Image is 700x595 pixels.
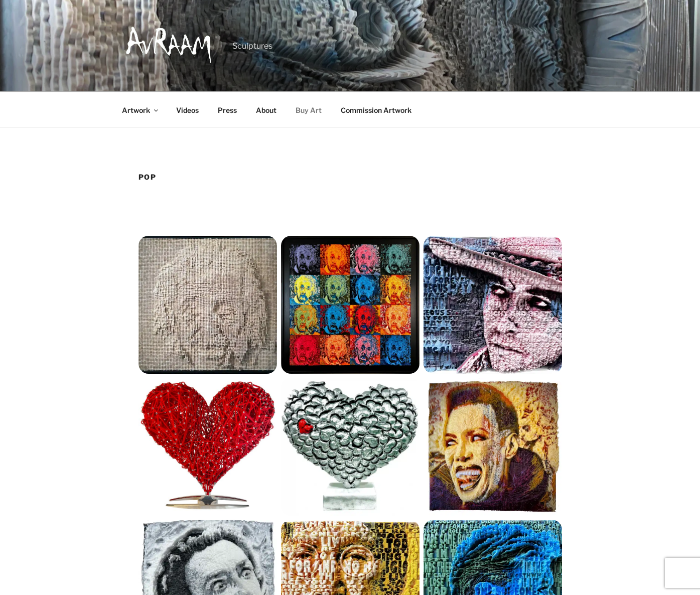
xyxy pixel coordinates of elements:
a: Press [209,98,246,122]
h1: Pop [138,172,562,182]
nav: Top Menu [113,98,587,122]
p: Sculptures [232,40,272,52]
a: Videos [168,98,208,122]
a: Buy Art [287,98,331,122]
a: Commission Artwork [332,98,421,122]
a: About [247,98,286,122]
a: Artwork [113,98,166,122]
